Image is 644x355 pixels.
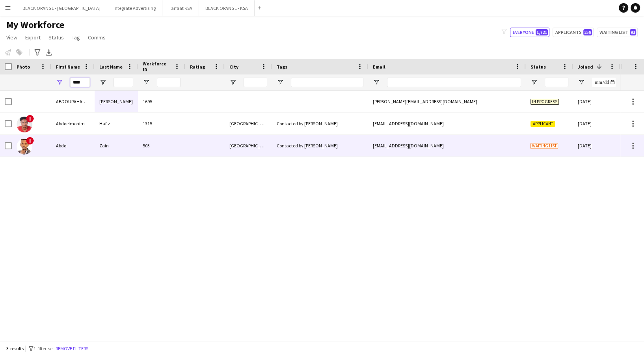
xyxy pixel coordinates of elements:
span: 93 [630,29,636,35]
div: [EMAIL_ADDRESS][DOMAIN_NAME] [368,113,526,134]
a: Status [45,32,67,43]
div: [GEOGRAPHIC_DATA] [225,135,272,156]
span: ! [26,137,34,145]
div: [DATE] [573,91,620,112]
div: [PERSON_NAME][EMAIL_ADDRESS][DOMAIN_NAME] [368,91,526,112]
span: First Name [56,64,80,70]
div: [DATE] [573,135,620,156]
button: BLACK ORANGE - KSA [199,0,255,16]
span: Status [530,64,546,70]
button: Open Filter Menu [373,79,380,86]
button: BLACK ORANGE - [GEOGRAPHIC_DATA] [16,0,107,16]
span: 1,721 [536,29,548,35]
a: Export [22,32,44,43]
div: Zain [95,135,138,156]
input: Status Filter Input [545,78,568,87]
div: [PERSON_NAME] [95,91,138,112]
button: Open Filter Menu [99,79,106,86]
a: View [3,32,20,43]
span: Waiting list [530,143,558,149]
span: View [6,34,17,41]
button: Everyone1,721 [510,28,549,37]
input: Email Filter Input [387,78,521,87]
div: Abdoelmonim [51,113,95,134]
span: Applicant [530,121,555,127]
button: Open Filter Menu [530,79,538,86]
app-action-btn: Export XLSX [44,48,54,57]
span: Rating [190,64,205,70]
input: Last Name Filter Input [114,78,133,87]
input: First Name Filter Input [70,78,90,87]
input: Tags Filter Input [291,78,363,87]
button: Open Filter Menu [277,79,284,86]
span: Tags [277,64,287,70]
input: City Filter Input [244,78,267,87]
button: Tarfaat KSA [162,0,199,16]
span: ! [26,115,34,123]
img: Abdo Zain [17,139,32,154]
button: Open Filter Menu [229,79,236,86]
button: Integrate Advertising [107,0,162,16]
div: [GEOGRAPHIC_DATA] [225,113,272,134]
input: Workforce ID Filter Input [157,78,181,87]
div: [EMAIL_ADDRESS][DOMAIN_NAME] [368,135,526,156]
span: In progress [530,99,559,105]
span: Joined [578,64,593,70]
span: Comms [88,34,106,41]
a: Comms [85,32,109,43]
img: Abdoelmonim Hafiz [17,117,32,132]
app-action-btn: Advanced filters [33,48,42,57]
span: Status [48,34,64,41]
span: My Workforce [6,19,64,31]
span: Email [373,64,385,70]
button: Waiting list93 [597,28,638,37]
div: 503 [138,135,185,156]
div: 1695 [138,91,185,112]
span: 259 [583,29,592,35]
span: Export [25,34,41,41]
div: Hafiz [95,113,138,134]
span: City [229,64,238,70]
input: Joined Filter Input [592,78,616,87]
div: Abdo [51,135,95,156]
button: Applicants259 [553,28,594,37]
span: 1 filter set [34,346,54,351]
div: Contacted by [PERSON_NAME] [272,113,368,134]
button: Open Filter Menu [578,79,585,86]
button: Remove filters [54,344,90,353]
span: Photo [17,64,30,70]
button: Open Filter Menu [56,79,63,86]
div: [DATE] [573,113,620,134]
button: Open Filter Menu [143,79,150,86]
div: Contacted by [PERSON_NAME] [272,135,368,156]
a: Tag [69,32,83,43]
div: ABDOURAHAMAN [51,91,95,112]
span: Last Name [99,64,123,70]
div: 1315 [138,113,185,134]
span: Tag [72,34,80,41]
span: Workforce ID [143,61,171,72]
